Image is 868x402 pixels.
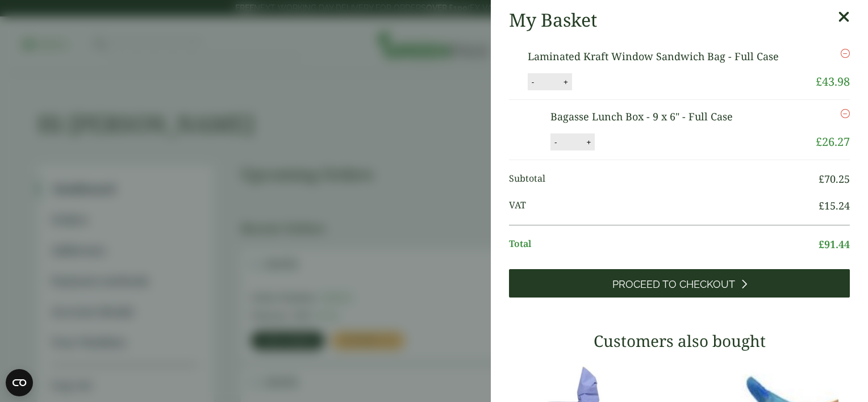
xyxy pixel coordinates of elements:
a: Bagasse Lunch Box - 9 x 6" - Full Case [558,110,740,123]
a: Proceed to Checkout [509,269,850,298]
button: - [536,77,545,87]
h2: My Basket [509,9,597,31]
span: £ [819,237,824,251]
a: Remove this item [841,109,850,118]
bdi: 43.98 [816,74,850,89]
span: £ [816,74,822,89]
button: + [567,77,579,87]
span: Total [509,237,819,252]
bdi: 70.25 [819,172,850,186]
span: £ [816,134,822,149]
span: Subtotal [509,171,819,187]
span: VAT [509,198,819,213]
span: £ [819,172,824,186]
span: £ [819,199,824,212]
h3: Customers also bought [509,332,850,351]
bdi: 15.24 [819,199,850,212]
bdi: 91.44 [819,237,850,251]
button: + [591,137,602,147]
a: Laminated Kraft Window Sandwich Bag - Full Case [535,49,786,63]
a: Remove this item [841,49,850,58]
span: Proceed to Checkout [612,278,735,291]
button: Open CMP widget [6,369,33,396]
bdi: 26.27 [816,134,850,149]
button: - [558,137,567,147]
